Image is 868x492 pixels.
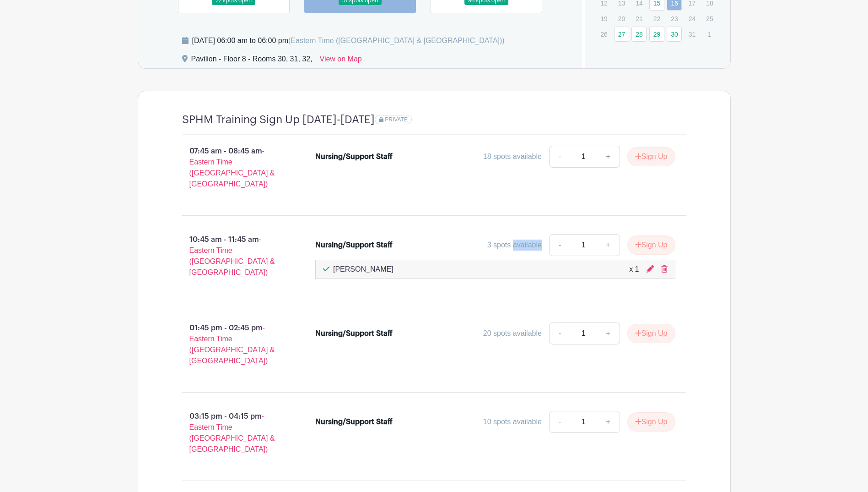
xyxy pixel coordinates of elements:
[597,323,620,344] a: +
[189,412,275,453] span: - Eastern Time ([GEOGRAPHIC_DATA] & [GEOGRAPHIC_DATA])
[315,416,393,427] div: Nursing/Support Staff
[385,116,408,123] span: PRIVATE
[627,147,675,166] button: Sign Up
[315,151,393,162] div: Nursing/Support Staff
[483,151,542,162] div: 18 spots available
[685,11,700,26] p: 24
[483,416,542,427] div: 10 spots available
[597,411,620,433] a: +
[191,54,313,68] div: Pavilion - Floor 8 - Rooms 30, 31, 32,
[597,234,620,256] a: +
[631,11,647,26] p: 21
[667,27,682,42] a: 30
[702,27,717,41] p: 1
[627,324,675,343] button: Sign Up
[596,27,611,41] p: 26
[315,328,393,339] div: Nursing/Support Staff
[333,264,394,275] p: [PERSON_NAME]
[631,27,647,42] a: 28
[549,146,570,168] a: -
[189,147,275,188] span: - Eastern Time ([GEOGRAPHIC_DATA] & [GEOGRAPHIC_DATA])
[549,323,570,344] a: -
[629,264,639,275] div: x 1
[192,35,505,46] div: [DATE] 06:00 am to 06:00 pm
[167,319,301,370] p: 01:45 pm - 02:45 pm
[320,54,362,68] a: View on Map
[167,407,301,459] p: 03:15 pm - 04:15 pm
[288,37,505,44] span: (Eastern Time ([GEOGRAPHIC_DATA] & [GEOGRAPHIC_DATA]))
[627,235,675,255] button: Sign Up
[614,27,629,42] a: 27
[189,235,275,276] span: - Eastern Time ([GEOGRAPHIC_DATA] & [GEOGRAPHIC_DATA])
[702,11,717,26] p: 25
[597,146,620,168] a: +
[167,230,301,282] p: 10:45 am - 11:45 am
[549,234,570,256] a: -
[627,412,675,432] button: Sign Up
[483,328,542,339] div: 20 spots available
[685,27,700,41] p: 31
[667,11,682,26] p: 23
[649,11,664,26] p: 22
[182,113,375,126] h4: SPHM Training Sign Up [DATE]-[DATE]
[167,142,301,193] p: 07:45 am - 08:45 am
[649,27,664,42] a: 29
[189,324,275,365] span: - Eastern Time ([GEOGRAPHIC_DATA] & [GEOGRAPHIC_DATA])
[315,240,393,251] div: Nursing/Support Staff
[549,411,570,433] a: -
[487,240,542,251] div: 3 spots available
[614,11,629,26] p: 20
[596,11,611,26] p: 19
